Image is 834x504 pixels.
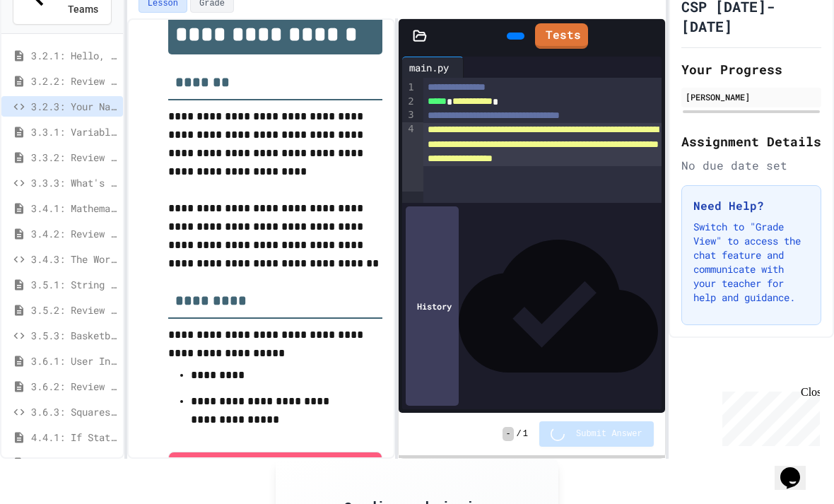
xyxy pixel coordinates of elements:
div: [PERSON_NAME] [686,90,817,103]
div: No due date set [681,157,821,174]
p: Switch to "Grade View" to access the chat feature and communicate with your teacher for help and ... [693,220,809,305]
h3: Need Help? [693,197,809,214]
span: Submit Answer [576,428,642,440]
span: 4.4.1: If Statements [31,430,117,445]
span: 3.5.2: Review - String Operators [31,303,117,317]
h2: Your Progress [681,59,821,79]
div: Chat with us now!Close [6,6,98,90]
span: - [503,427,513,441]
div: 3 [402,108,416,122]
span: 3.2.3: Your Name and Favorite Movie [31,99,117,114]
iframe: chat widget [775,447,820,490]
span: 3.4.3: The World's Worst Farmers Market [31,252,117,266]
span: 3.6.1: User Input [31,353,117,368]
span: 3.5.3: Basketballs and Footballs [31,328,117,343]
div: History [406,206,459,406]
div: main.py [402,60,456,75]
span: 1 [523,428,528,440]
span: 3.6.3: Squares and Circles [31,404,117,419]
h2: Assignment Details [681,131,821,151]
span: 3.3.2: Review - Variables and Data Types [31,150,117,165]
div: 2 [402,95,416,109]
span: 3.2.2: Review - Hello, World! [31,74,117,88]
span: 3.3.1: Variables and Data Types [31,124,117,139]
a: Tests [535,23,588,49]
iframe: chat widget [717,386,820,446]
span: 3.5.1: String Operators [31,277,117,292]
span: 3.2.1: Hello, World! [31,48,117,63]
span: / [517,428,522,440]
span: 3.4.1: Mathematical Operators [31,201,117,216]
span: 3.6.2: Review - User Input [31,379,117,394]
span: 3.4.2: Review - Mathematical Operators [31,226,117,241]
span: 4.4.2: Review - If Statements [31,455,117,470]
div: 4 [402,122,416,192]
span: 3.3.3: What's the Type? [31,175,117,190]
div: 1 [402,81,416,95]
